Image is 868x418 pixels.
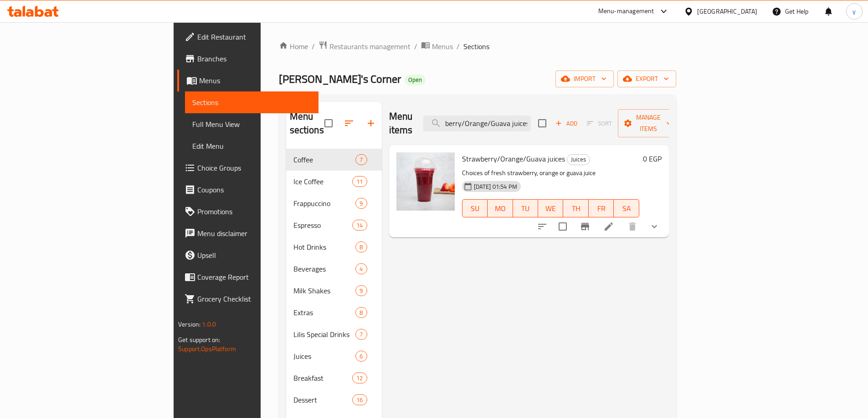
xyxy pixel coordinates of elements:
div: items [355,198,367,209]
a: Grocery Checklist [177,288,318,310]
span: Juices [567,154,590,165]
a: Promotions [177,201,318,222]
button: TU [513,199,538,217]
span: export [625,73,669,85]
span: 16 [353,396,366,404]
span: [PERSON_NAME]'s Corner [279,69,401,89]
button: MO [488,199,513,217]
a: Edit menu item [603,221,614,232]
span: 8 [356,243,366,252]
span: SU [466,202,484,215]
button: sort-choices [531,216,553,237]
li: / [414,41,417,52]
div: items [352,220,367,231]
span: Add [554,118,579,129]
span: 9 [356,199,366,208]
div: Open [405,75,426,86]
span: import [563,73,606,85]
div: items [355,242,367,252]
span: Add item [552,116,581,131]
span: Coffee [293,154,356,165]
li: / [457,41,460,52]
span: 4 [356,265,366,273]
div: Juices6 [286,345,382,367]
div: Hot Drinks8 [286,236,382,258]
div: Lilis Special Drinks7 [286,323,382,345]
a: Restaurants management [318,40,411,52]
span: SA [617,202,635,215]
span: Select all sections [319,114,338,133]
a: Coupons [177,179,318,201]
span: 6 [356,352,366,361]
span: Upsell [197,250,311,261]
div: Menu-management [598,6,654,17]
a: Full Menu View [185,113,318,135]
div: Extras8 [286,302,382,323]
span: Menus [199,75,311,86]
span: TU [517,202,534,215]
span: Promotions [197,206,311,217]
span: Ice Coffee [293,176,353,187]
div: Beverages4 [286,258,382,280]
button: Branch-specific-item [574,216,596,237]
button: Manage items [618,109,679,137]
span: Sections [192,97,311,108]
button: export [617,71,676,87]
span: Edit Restaurant [197,31,311,42]
span: Extras [293,307,356,318]
nav: Menu sections [286,145,382,414]
span: 12 [353,374,366,383]
span: Edit Menu [192,141,311,151]
a: Choice Groups [177,157,318,179]
span: Coupons [197,184,311,195]
div: items [355,154,367,165]
span: Grocery Checklist [197,293,311,304]
span: Menu disclaimer [197,228,311,239]
span: Manage items [625,112,672,135]
div: Dessert16 [286,389,382,411]
a: Sections [185,91,318,113]
div: items [355,285,367,296]
span: Beverages [293,263,356,274]
nav: breadcrumb [279,40,676,52]
button: SU [462,199,488,217]
div: Espresso14 [286,214,382,236]
span: WE [542,202,560,215]
a: Menu disclaimer [177,222,318,244]
span: Espresso [293,220,353,231]
button: SA [614,199,639,217]
span: 7 [356,330,366,339]
div: Breakfast12 [286,367,382,389]
button: WE [538,199,563,217]
h6: 0 EGP [643,152,662,165]
a: Branches [177,48,318,70]
button: delete [621,216,643,237]
span: Restaurants management [329,41,411,52]
div: items [355,329,367,340]
span: Version: [178,318,200,330]
img: Strawberry/Orange/Guava juices [396,152,455,211]
p: Choices of fresh strawberry, orange or guava juice [462,167,639,179]
span: Lilis Special Drinks [293,329,356,340]
span: Branches [197,53,311,64]
div: Hot Drinks [293,242,356,252]
span: 14 [353,221,366,230]
span: Milk Shakes [293,285,356,296]
div: Ice Coffee11 [286,171,382,192]
button: TH [563,199,588,217]
span: Coverage Report [197,272,311,282]
span: Frappuccino [293,198,356,209]
span: 1.0.0 [202,318,216,330]
span: Dessert [293,394,353,405]
div: items [355,307,367,318]
button: Add [552,116,581,131]
span: Open [405,76,426,84]
a: Upsell [177,244,318,266]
